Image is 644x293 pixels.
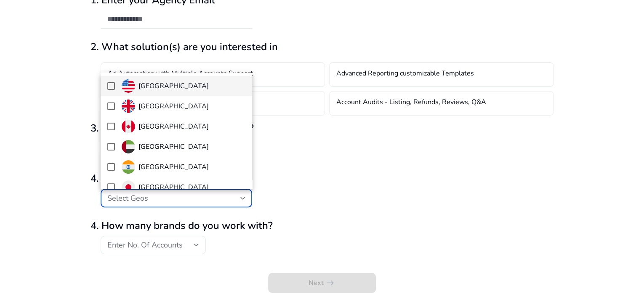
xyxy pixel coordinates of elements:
[122,79,135,93] img: us.svg
[122,140,135,153] img: ae.svg
[138,183,209,191] h4: [GEOGRAPHIC_DATA]
[138,163,209,171] h4: [GEOGRAPHIC_DATA]
[122,99,135,113] img: uk.svg
[122,180,135,194] img: jp.svg
[138,82,209,90] h4: [GEOGRAPHIC_DATA]
[138,102,209,110] h4: [GEOGRAPHIC_DATA]
[122,120,135,133] img: ca.svg
[122,160,135,174] img: in.svg
[138,123,209,131] h4: [GEOGRAPHIC_DATA]
[138,143,209,151] h4: [GEOGRAPHIC_DATA]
